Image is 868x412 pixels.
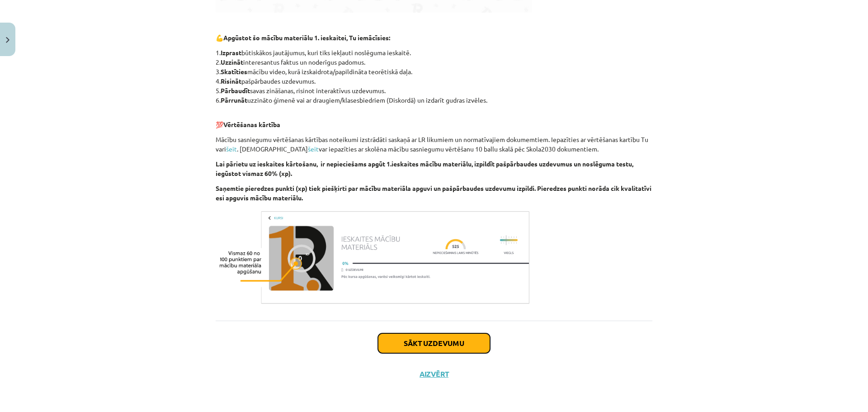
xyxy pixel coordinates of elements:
[221,96,247,104] b: Pārrunāt
[223,120,280,128] b: Vērtēšanas kārtība
[221,77,241,85] b: Risināt
[216,33,652,43] p: 💪
[221,48,241,57] b: Izprast
[221,67,247,76] b: Skatīties
[216,184,651,202] b: Saņemtie pieredzes punkti (xp) tiek piešķirti par mācību materiāla apguvi un pašpārbaudes uzdevum...
[216,110,652,129] p: 💯
[216,160,633,177] b: Lai pārietu uz ieskaites kārtošanu, ir nepieciešams apgūt 1.ieskaites mācību materiālu, izpildīt ...
[221,58,243,66] b: Uzzināt
[6,37,9,43] img: icon-close-lesson-0947bae3869378f0d4975bcd49f059093ad1ed9edebbc8119c70593378902aed.svg
[417,369,451,379] button: Aizvērt
[216,135,652,154] p: Mācību sasniegumu vērtēšanas kārtības noteikumi izstrādāti saskaņā ar LR likumiem un normatīvajie...
[216,48,652,105] p: 1. būtiskākos jautājumus, kuri tiks iekļauti noslēguma ieskaitē. 2. interesantus faktus un noderī...
[221,86,250,95] b: Pārbaudīt
[378,333,490,353] button: Sākt uzdevumu
[308,145,319,153] a: šeit
[223,33,390,42] b: Apgūstot šo mācību materiālu 1. ieskaitei, Tu iemācīsies:
[226,145,237,153] a: šeit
